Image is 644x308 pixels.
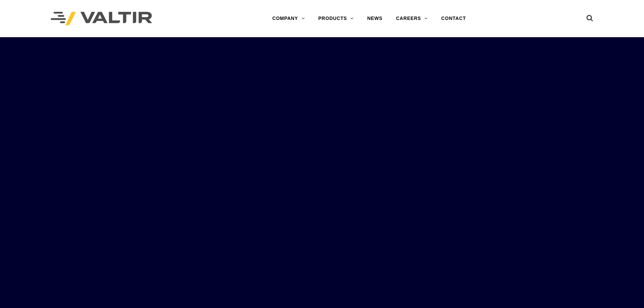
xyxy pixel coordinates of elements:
a: PRODUCTS [311,12,360,25]
a: CONTACT [434,12,473,25]
a: NEWS [360,12,389,25]
img: Valtir [51,12,152,26]
a: CAREERS [389,12,434,25]
a: COMPANY [265,12,311,25]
